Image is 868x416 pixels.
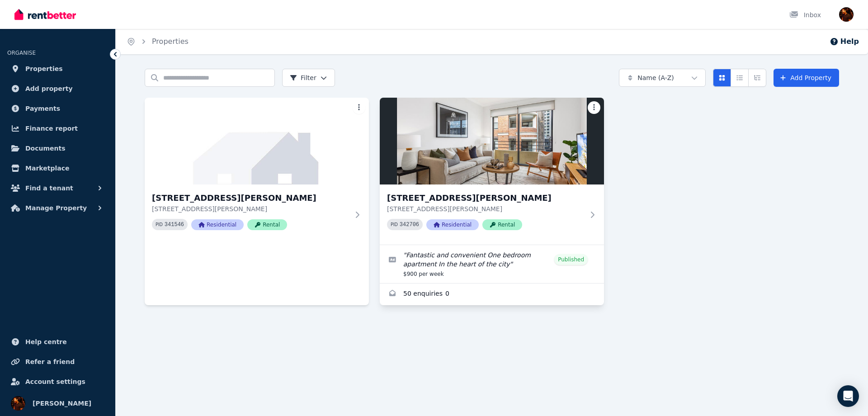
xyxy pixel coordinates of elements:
[25,103,60,114] span: Payments
[7,80,108,98] a: Add property
[33,398,91,409] span: [PERSON_NAME]
[25,336,67,347] span: Help centre
[247,219,287,230] span: Rental
[380,98,604,245] a: 7/37-51 Foster Street, Surry Hills[STREET_ADDRESS][PERSON_NAME][STREET_ADDRESS][PERSON_NAME]PID 3...
[588,101,600,114] button: More options
[7,60,108,78] a: Properties
[713,69,731,87] button: Card view
[25,356,75,367] span: Refer a friend
[145,98,369,245] a: 7/37-51 Foster Street, Surry Hills[STREET_ADDRESS][PERSON_NAME][STREET_ADDRESS][PERSON_NAME]PID 3...
[7,159,108,177] a: Marketplace
[7,179,108,197] button: Find a tenant
[400,222,419,228] code: 342706
[7,50,36,56] span: ORGANISE
[7,353,108,371] a: Refer a friend
[11,396,25,411] img: Sergio Lourenco da Silva
[191,219,244,230] span: Residential
[380,245,604,283] a: Edit listing: Fantastic and convenient One bedroom apartment In the heart of the city
[25,143,66,154] span: Documents
[25,376,85,387] span: Account settings
[637,73,674,82] span: Name (A-Z)
[7,199,108,217] button: Manage Property
[152,192,349,204] h3: [STREET_ADDRESS][PERSON_NAME]
[391,222,398,227] small: PID
[25,123,78,134] span: Finance report
[25,163,69,174] span: Marketplace
[152,37,189,46] a: Properties
[774,69,839,87] a: Add Property
[282,69,335,87] button: Filter
[789,10,821,19] div: Inbox
[380,98,604,184] img: 7/37-51 Foster Street, Surry Hills
[25,63,63,74] span: Properties
[387,192,584,204] h3: [STREET_ADDRESS][PERSON_NAME]
[25,83,73,94] span: Add property
[290,73,316,82] span: Filter
[353,101,365,114] button: More options
[7,333,108,351] a: Help centre
[152,204,349,213] p: [STREET_ADDRESS][PERSON_NAME]
[837,385,859,407] div: Open Intercom Messenger
[7,119,108,137] a: Finance report
[387,204,584,213] p: [STREET_ADDRESS][PERSON_NAME]
[116,29,199,54] nav: Breadcrumb
[713,69,766,87] div: View options
[7,373,108,391] a: Account settings
[839,7,854,22] img: Sergio Lourenco da Silva
[731,69,749,87] button: Compact list view
[165,222,184,228] code: 341546
[25,183,73,194] span: Find a tenant
[482,219,522,230] span: Rental
[426,219,479,230] span: Residential
[380,284,604,305] a: Enquiries for 7/37-51 Foster Street, Surry Hills
[619,69,706,87] button: Name (A-Z)
[156,222,163,227] small: PID
[14,8,76,21] img: RentBetter
[748,69,766,87] button: Expanded list view
[7,139,108,157] a: Documents
[25,203,87,213] span: Manage Property
[7,99,108,118] a: Payments
[830,36,859,47] button: Help
[145,98,369,184] img: 7/37-51 Foster Street, Surry Hills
